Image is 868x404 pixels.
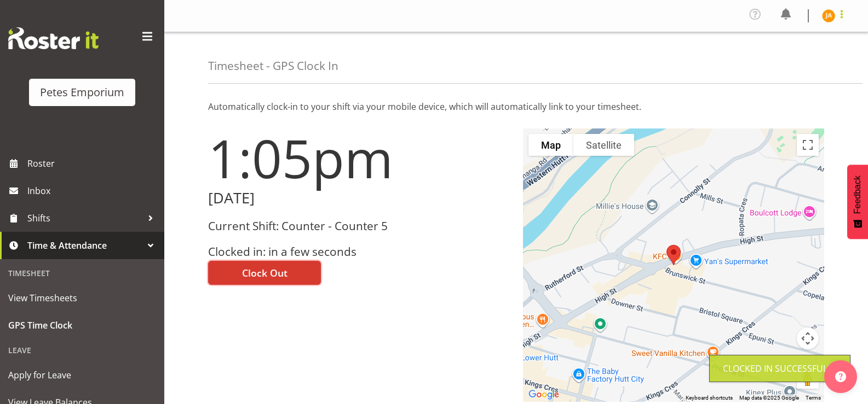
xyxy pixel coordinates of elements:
span: Map data ©2025 Google [739,395,799,401]
h3: Current Shift: Counter - Counter 5 [208,220,510,232]
span: View Timesheets [8,290,156,306]
span: Feedback [853,175,863,214]
button: Feedback - Show survey [847,165,868,239]
img: help-xxl-2.png [835,371,846,382]
div: Clocked in Successfully [723,362,837,375]
img: Rosterit website logo [8,27,99,49]
a: Terms (opens in new tab) [806,395,821,401]
span: Roster [27,155,159,172]
span: Apply for Leave [8,367,156,383]
button: Clock Out [208,261,321,285]
a: GPS Time Clock [3,312,162,339]
h4: Timesheet - GPS Clock In [208,60,338,72]
button: Show satellite imagery [573,134,634,156]
h2: [DATE] [208,190,510,207]
span: GPS Time Clock [8,317,156,333]
button: Toggle fullscreen view [797,134,819,156]
h1: 1:05pm [208,128,510,188]
span: Shifts [27,210,142,226]
button: Map camera controls [797,327,819,349]
button: Show street map [528,134,573,156]
span: Time & Attendance [27,237,142,254]
button: Keyboard shortcuts [686,394,733,402]
a: Open this area in Google Maps (opens a new window) [526,388,562,402]
span: Clock Out [242,266,288,280]
p: Automatically clock-in to your shift via your mobile device, which will automatically link to you... [208,100,824,113]
h3: Clocked in: in a few seconds [208,245,510,258]
span: Inbox [27,183,159,199]
img: jeseryl-armstrong10788.jpg [822,9,835,22]
div: Petes Emporium [40,84,124,101]
div: Timesheet [3,262,162,284]
a: View Timesheets [3,284,162,312]
a: Apply for Leave [3,361,162,389]
img: Google [526,388,562,402]
div: Leave [3,339,162,361]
